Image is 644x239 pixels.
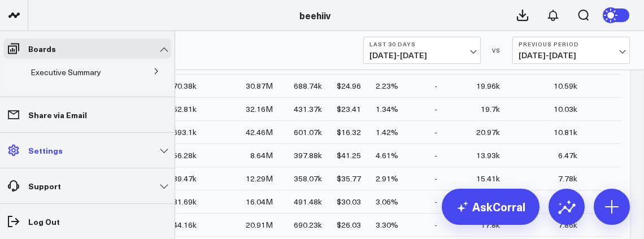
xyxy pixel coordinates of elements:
[164,103,197,115] div: $752.81k
[519,51,624,60] span: [DATE] - [DATE]
[294,196,322,207] div: 491.48k
[164,80,197,92] div: $770.38k
[294,173,322,184] div: 358.07k
[558,173,577,184] div: 7.78k
[369,41,475,47] b: Last 30 Days
[246,103,273,115] div: 32.16M
[376,150,398,161] div: 4.61%
[476,127,500,138] div: 20.97k
[164,173,197,184] div: $439.47k
[434,80,437,92] div: -
[28,44,56,53] p: Boards
[376,173,398,184] div: 2.91%
[164,150,197,161] div: $356.28k
[3,211,171,232] a: Log Out
[554,80,577,92] div: 10.59k
[337,196,361,207] div: $30.03
[376,127,398,138] div: 1.42%
[294,150,322,161] div: 397.88k
[337,173,361,184] div: $35.77
[434,219,437,231] div: -
[554,103,577,115] div: 10.03k
[554,127,577,138] div: 10.81k
[434,150,437,161] div: -
[337,219,361,231] div: $26.03
[246,173,273,184] div: 12.29M
[299,9,330,21] a: beehiiv
[337,103,361,115] div: $23.41
[246,80,273,92] div: 30.87M
[376,219,398,231] div: 3.30%
[250,150,273,161] div: 8.64M
[486,47,507,54] div: VS
[294,80,322,92] div: 688.74k
[476,173,500,184] div: 15.41k
[337,150,361,161] div: $41.25
[434,196,437,207] div: -
[246,219,273,231] div: 20.91M
[558,150,577,161] div: 6.47k
[476,80,500,92] div: 19.96k
[369,51,475,60] span: [DATE] - [DATE]
[164,196,197,207] div: $481.69k
[376,103,398,115] div: 1.34%
[28,146,63,155] p: Settings
[31,89,47,99] span: SEO
[481,219,500,231] div: 17.8k
[164,219,197,231] div: $544.16k
[246,196,273,207] div: 16.04M
[476,150,500,161] div: 13.93k
[376,196,398,207] div: 3.06%
[519,41,624,47] b: Previous Period
[337,80,361,92] div: $24.96
[558,219,577,231] div: 7.86k
[31,67,101,77] span: Executive Summary
[363,37,481,64] button: Last 30 Days[DATE]-[DATE]
[294,219,322,231] div: 690.23k
[294,127,322,138] div: 601.07k
[28,181,61,190] p: Support
[512,37,630,64] button: Previous Period[DATE]-[DATE]
[434,127,437,138] div: -
[31,68,101,77] a: Executive Summary
[28,217,60,226] p: Log Out
[481,103,500,115] div: 19.7k
[246,127,273,138] div: 42.46M
[294,103,322,115] div: 431.37k
[28,110,87,119] p: Share via Email
[434,173,437,184] div: -
[337,127,361,138] div: $16.32
[376,80,398,92] div: 2.23%
[168,127,197,138] div: $693.1k
[434,103,437,115] div: -
[442,189,539,225] a: AskCorral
